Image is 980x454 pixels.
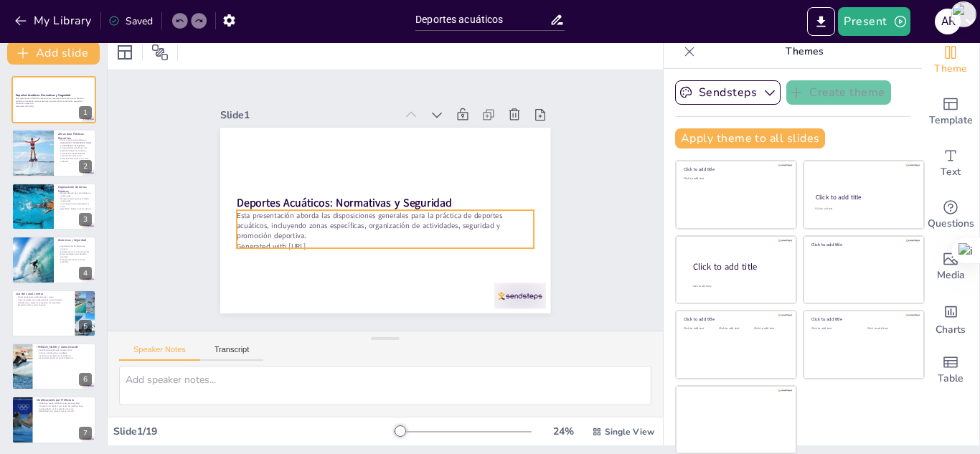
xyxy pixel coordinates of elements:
div: 2 [11,129,96,176]
button: A R [935,7,961,36]
div: 5 [11,290,96,337]
div: Saved [108,14,153,28]
button: Transcript [200,345,264,361]
div: Get real-time input from your audience [922,189,979,241]
p: Generated with [URL] [378,44,480,329]
div: Add text boxes [922,138,979,189]
p: La Prefectura Naval establece criterios para estas zonas. [58,151,92,156]
p: Esta presentación aborda las disposiciones generales para la práctica de deportes acuáticos, incl... [349,47,470,339]
p: Interés público en la regulación de zonas. [37,407,92,410]
p: Actividad permitida solo durante el día. [37,349,92,352]
div: Layout [113,41,136,64]
span: Media [937,268,965,283]
span: Charts [936,322,966,338]
div: Click to add text [719,327,751,331]
p: Costas laterales para embarcaciones no motorizadas. [16,298,71,301]
div: Click to add title [811,316,914,322]
button: Apply theme to all slides [675,128,825,148]
strong: Deportes Acuáticos: Normativas y Seguridad [16,93,71,97]
p: Protección ambiental como razón de modificaciones. [37,405,92,408]
div: A R [935,9,961,34]
strong: Deportes Acuáticos: Normativas y Seguridad [360,134,441,343]
div: 1 [79,106,92,119]
div: Click to add title [693,260,785,273]
div: Add a table [922,344,979,396]
div: 7 [79,427,92,440]
p: Importancia de las distancias mínimas. [58,245,92,250]
p: Comprensión de las zonas de actividad. [58,258,92,263]
div: 6 [11,343,96,390]
div: Add ready made slides [922,86,979,138]
p: La seguridad es prioritaria en la práctica de deportes acuáticos. [58,146,92,151]
div: Add charts and graphs [922,293,979,344]
p: Distancias y Seguridad [58,238,92,242]
div: Slide 1 / 19 [113,425,394,438]
div: 3 [79,213,92,226]
input: Insert title [415,9,550,30]
div: Click to add text [684,327,716,331]
p: Margen izquierdo para actividades motorizadas. [58,197,92,202]
div: Click to add title [684,316,786,322]
span: Theme [934,61,967,77]
p: Flexibilidad ante emergencias es esencial. [37,410,92,413]
p: Señalización clara es fundamental. [58,250,92,253]
p: Esta presentación aborda las disposiciones generales para la práctica de deportes acuáticos, incl... [16,98,92,105]
p: Mantener orden y evitar choques. [16,303,71,306]
button: Speaker Notes [119,345,200,361]
div: 7 [11,396,96,443]
button: Sendsteps [675,80,781,105]
p: Uso del Canal Central [16,292,71,296]
div: Click to add text [684,177,786,181]
div: 2 [79,160,92,173]
button: My Library [11,9,98,32]
div: 4 [11,236,96,283]
span: Single View [605,426,654,438]
div: 3 [11,183,96,230]
p: Informar al 106 sobre actividades. [37,351,92,354]
span: Questions [928,216,974,232]
div: Click to add text [867,327,913,331]
div: Click to add text [815,207,910,211]
div: Click to add text [754,327,786,331]
p: Señalización y reglas de navegación son esenciales. [16,301,71,304]
p: Zonas para Prácticas Deportivas [58,132,92,140]
button: Present [838,7,910,36]
p: Zonas costeras designadas son [GEOGRAPHIC_DATA][PERSON_NAME] y [GEOGRAPHIC_DATA][DATE]. [58,138,92,146]
div: 24 % [546,425,580,438]
p: Control del uso del río por la Prefectura. [37,357,92,360]
p: Generated with [URL] [16,105,92,108]
button: Add slide [7,42,100,65]
p: Seguridad y fluidez en el uso del río. [58,207,92,210]
span: Table [938,371,963,387]
div: Click to add title [816,193,911,202]
p: Modificaciones por Prefectura [37,399,92,403]
div: Click to add body [693,284,783,288]
div: Click to add text [811,327,857,331]
div: Change the overall theme [922,34,979,86]
div: Click to add title [811,242,914,247]
span: Position [151,44,169,61]
p: Evitar accidentes es el objetivo principal. [58,253,92,258]
div: Add images, graphics, shapes or video [922,241,979,293]
div: 6 [79,373,92,386]
div: Slide 1 [294,215,362,386]
div: 4 [79,267,92,280]
p: La exclusividad de las zonas evita conflictos. [58,157,92,162]
p: Garantizar seguridad en el uso del río. [37,354,92,357]
p: Margen derecho para actividades no motorizadas. [58,191,92,197]
button: Create theme [786,80,891,105]
div: 5 [79,320,92,333]
button: Export to PowerPoint [807,7,835,36]
p: [PERSON_NAME] y Comunicación [37,345,92,349]
p: Prefectura puede modificar zonas por seguridad. [37,402,92,405]
p: Organización de Zonas Náuticas [58,185,92,193]
span: Template [929,113,973,128]
p: La convivencia entre disciplinas es clave. [58,202,92,207]
p: Themes [701,34,908,69]
p: Canal central para embarcaciones a motor. [16,295,71,298]
div: Click to add title [684,166,786,172]
span: Text [941,164,961,180]
div: 1 [11,76,96,123]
